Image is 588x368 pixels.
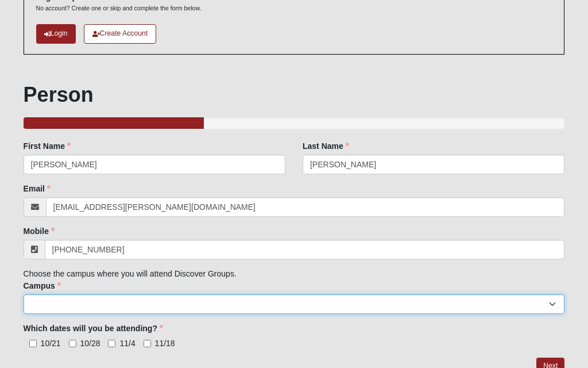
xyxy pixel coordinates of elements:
a: Create Account [84,24,157,43]
span: 11/18 [155,339,175,348]
label: Which dates will you be attending? [24,323,163,334]
span: 11/4 [119,339,135,348]
span: 10/28 [80,339,100,348]
label: Mobile [24,225,55,237]
label: Email [24,183,51,194]
span: 10/21 [41,339,61,348]
input: 10/21 [29,340,37,347]
input: 11/4 [108,340,115,347]
p: No account? Create one or skip and complete the form below. [36,4,202,13]
input: 11/18 [144,340,151,347]
input: 10/28 [69,340,76,347]
a: Login [36,24,76,43]
label: First Name [24,140,71,152]
label: Last Name [303,140,349,152]
h1: Person [24,82,565,107]
label: Campus [24,280,61,292]
div: Choose the campus where you will attend Discover Groups. [24,140,565,349]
